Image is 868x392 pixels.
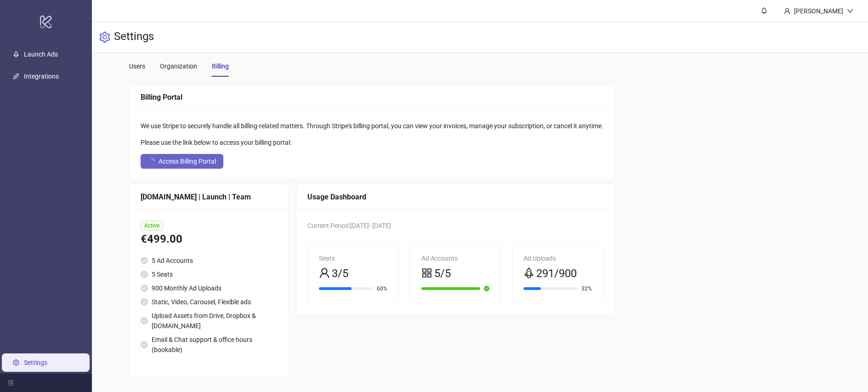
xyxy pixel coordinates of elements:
[212,61,229,71] div: Billing
[141,121,603,131] div: We use Stripe to securely handle all billing-related matters. Through Stripe's billing portal, yo...
[99,32,110,43] span: setting
[847,8,853,14] span: down
[129,61,145,71] div: Users
[24,73,59,80] a: Integrations
[141,221,163,231] span: Active
[761,7,767,14] span: bell
[7,380,14,386] span: menu-fold
[148,158,154,165] span: loading
[141,297,277,307] li: Static, Video, Carousel, Flexible ads
[141,257,148,264] span: check-circle
[141,341,148,348] span: check-circle
[536,265,577,283] span: 291/900
[581,286,592,291] span: 32%
[790,6,847,16] div: [PERSON_NAME]
[141,311,277,331] li: Upload Assets from Drive, Dropbox & [DOMAIN_NAME]
[141,283,277,293] li: 900 Monthly Ad Uploads
[307,222,391,229] span: Current Period: [DATE] - [DATE]
[523,253,592,263] div: Ad Uploads
[141,271,148,278] span: check-circle
[332,265,348,283] span: 3/5
[784,8,790,14] span: user
[160,61,197,71] div: Organization
[484,286,489,291] span: check-circle
[141,317,148,324] span: check-circle
[434,265,451,283] span: 5/5
[523,267,534,278] span: rocket
[319,253,387,263] div: Seats
[141,256,277,266] li: 5 Ad Accounts
[24,359,47,366] a: Settings
[159,158,216,165] span: Access Billing Portal
[141,335,277,355] li: Email & Chat support & office hours (bookable)
[307,191,603,203] div: Usage Dashboard
[141,91,603,103] div: Billing Portal
[141,191,277,203] div: [DOMAIN_NAME] | Launch | Team
[421,253,490,263] div: Ad Accounts
[319,267,330,278] span: user
[141,298,148,306] span: check-circle
[114,29,154,45] h3: Settings
[421,267,432,278] span: appstore
[24,51,58,58] a: Launch Ads
[141,154,223,169] button: Access Billing Portal
[141,284,148,292] span: check-circle
[141,137,603,148] div: Please use the link below to access your billing portal:
[141,231,277,248] div: €499.00
[141,269,277,279] li: 5 Seats
[377,286,387,291] span: 60%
